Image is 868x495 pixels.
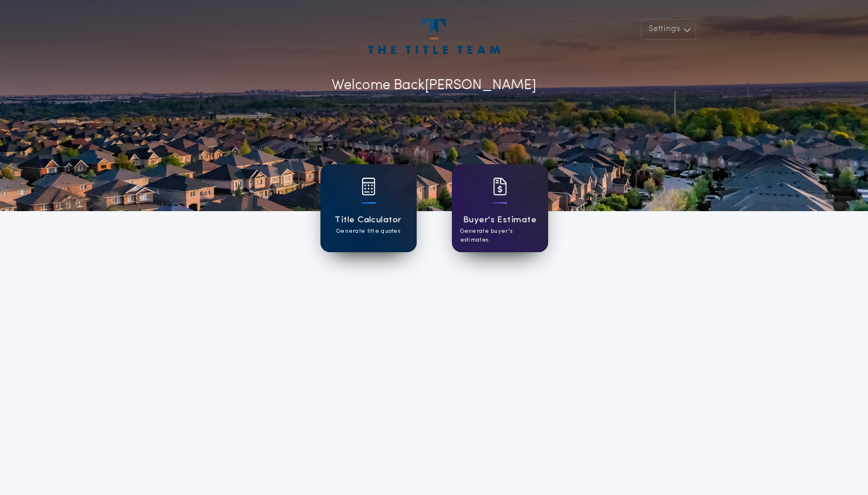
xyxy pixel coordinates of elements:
[336,227,400,236] p: Generate title quotes
[362,178,376,195] img: card icon
[463,213,536,227] h1: Buyer's Estimate
[452,164,548,252] a: card iconBuyer's EstimateGenerate buyer's estimates
[320,164,417,252] a: card iconTitle CalculatorGenerate title quotes
[460,227,540,245] p: Generate buyer's estimates
[335,213,401,227] h1: Title Calculator
[332,75,536,96] p: Welcome Back [PERSON_NAME]
[368,19,499,54] img: account-logo
[493,178,507,195] img: card icon
[641,19,696,40] button: Settings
